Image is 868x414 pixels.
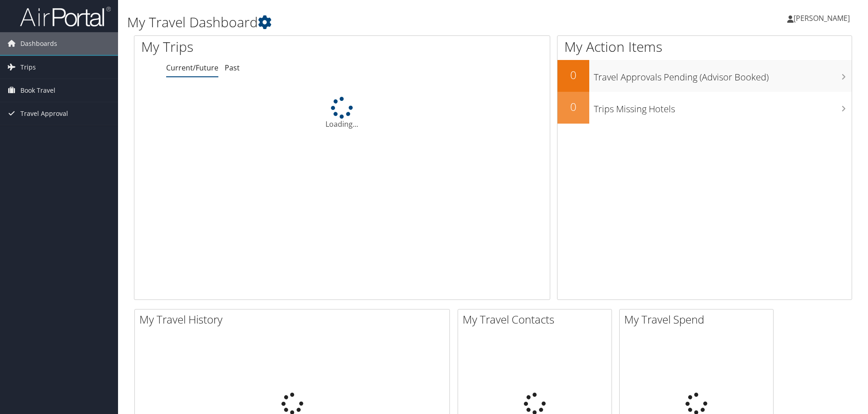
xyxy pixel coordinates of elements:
[139,312,449,327] h2: My Travel History
[594,66,852,84] h3: Travel Approvals Pending (Advisor Booked)
[557,37,852,56] h1: My Action Items
[20,6,111,27] img: airportal-logo.png
[20,32,57,55] span: Dashboards
[557,99,589,115] h2: 0
[127,13,615,32] h1: My Travel Dashboard
[20,56,36,79] span: Trips
[557,67,589,83] h2: 0
[557,92,852,124] a: 0Trips Missing Hotels
[557,60,852,92] a: 0Travel Approvals Pending (Advisor Booked)
[166,63,218,73] a: Current/Future
[20,79,55,102] span: Book Travel
[624,312,773,327] h2: My Travel Spend
[225,63,240,73] a: Past
[794,13,850,23] span: [PERSON_NAME]
[463,312,612,327] h2: My Travel Contacts
[20,102,68,125] span: Travel Approval
[134,97,550,130] div: Loading...
[594,98,852,115] h3: Trips Missing Hotels
[787,5,859,32] a: [PERSON_NAME]
[141,37,370,56] h1: My Trips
